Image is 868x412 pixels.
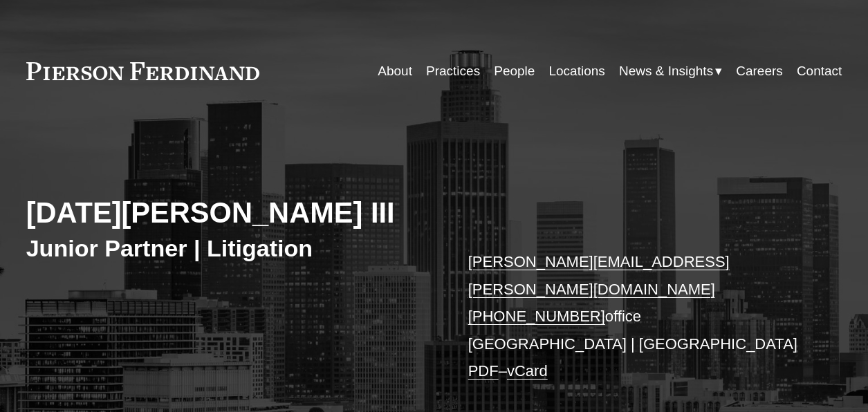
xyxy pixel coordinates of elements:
a: About [378,58,412,84]
a: Locations [548,58,604,84]
a: [PHONE_NUMBER] [468,308,605,325]
p: office [GEOGRAPHIC_DATA] | [GEOGRAPHIC_DATA] – [468,248,809,385]
a: PDF [468,362,499,380]
a: Practices [426,58,480,84]
a: Contact [797,58,842,84]
a: People [494,58,535,84]
a: [PERSON_NAME][EMAIL_ADDRESS][PERSON_NAME][DOMAIN_NAME] [468,253,730,298]
a: folder dropdown [619,58,722,84]
h2: [DATE][PERSON_NAME] III [26,196,434,230]
h3: Junior Partner | Litigation [26,234,434,263]
a: Careers [736,58,783,84]
span: News & Insights [619,59,713,83]
a: vCard [507,362,548,380]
